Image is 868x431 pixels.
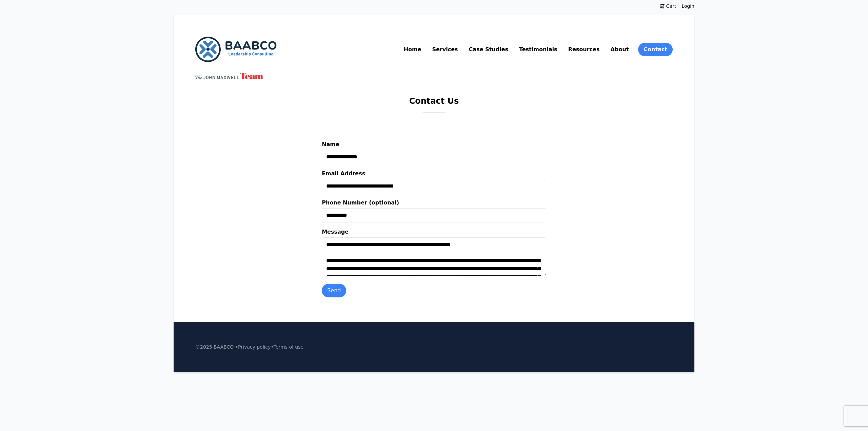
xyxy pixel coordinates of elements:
a: Terms of use [274,344,303,350]
button: Send [322,284,346,297]
h1: Contact Us [409,96,459,112]
span: Cart [665,3,676,9]
p: ©2025 BAABCO • • [195,344,303,350]
a: Contact [638,43,673,56]
a: Resources [567,44,601,55]
a: Cart [654,3,682,9]
label: Name [322,140,546,150]
a: Testimonials [518,44,559,55]
a: Privacy policy [238,344,271,350]
label: Phone Number (optional) [322,199,546,208]
img: John Maxwell [195,73,263,79]
a: Login [682,3,694,9]
label: Email Address [322,170,546,179]
a: Home [402,44,423,55]
img: BAABCO Consulting Services [195,37,277,62]
a: Case Studies [468,44,510,55]
label: Message [322,228,546,237]
a: About [609,44,630,55]
a: Services [431,44,459,55]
